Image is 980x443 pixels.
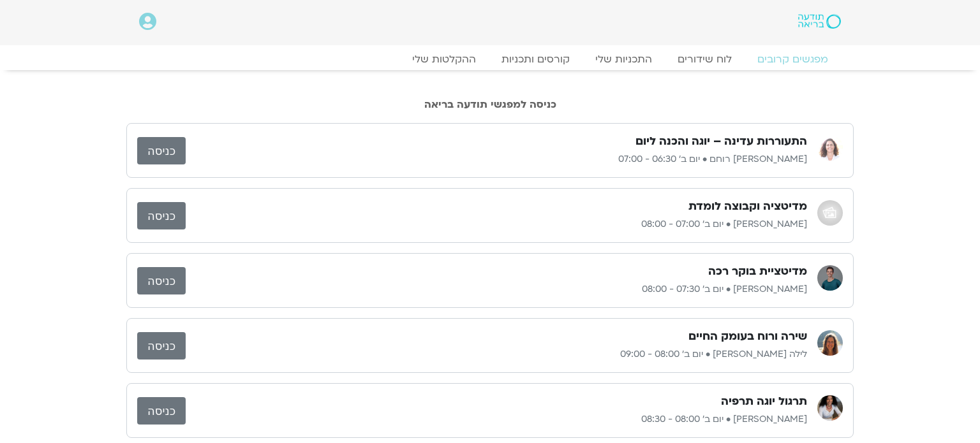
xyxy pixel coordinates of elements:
p: [PERSON_NAME] • יום ב׳ 08:00 - 08:30 [186,412,807,427]
nav: Menu [139,53,841,66]
a: כניסה [137,137,186,164]
h3: מדיטציה וקבוצה לומדת [688,199,807,214]
img: אודי שפריר [817,200,843,226]
h2: כניסה למפגשי תודעה בריאה [126,99,854,110]
p: [PERSON_NAME] • יום ב׳ 07:00 - 08:00 [186,217,807,232]
h3: תרגול יוגה תרפיה [721,394,807,409]
a: התכניות שלי [583,53,665,66]
a: לוח שידורים [665,53,745,66]
p: [PERSON_NAME] • יום ב׳ 07:30 - 08:00 [186,282,807,297]
a: קורסים ותכניות [489,53,583,66]
img: אורי דאובר [817,265,843,291]
a: מפגשים קרובים [745,53,841,66]
h3: התעוררות עדינה – יוגה והכנה ליום [635,134,807,149]
img: לילה קמחי [817,330,843,356]
a: כניסה [137,202,186,229]
p: [PERSON_NAME] רוחם • יום ב׳ 06:30 - 07:00 [186,152,807,167]
a: כניסה [137,267,186,294]
p: לילה [PERSON_NAME] • יום ב׳ 08:00 - 09:00 [186,347,807,362]
a: כניסה [137,332,186,359]
img: אורנה סמלסון רוחם [817,135,843,161]
h3: מדיטציית בוקר רכה [708,264,807,279]
img: ענת קדר [817,395,843,421]
h3: שירה ורוח בעומק החיים [688,329,807,344]
a: ההקלטות שלי [399,53,489,66]
a: כניסה [137,397,186,425]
